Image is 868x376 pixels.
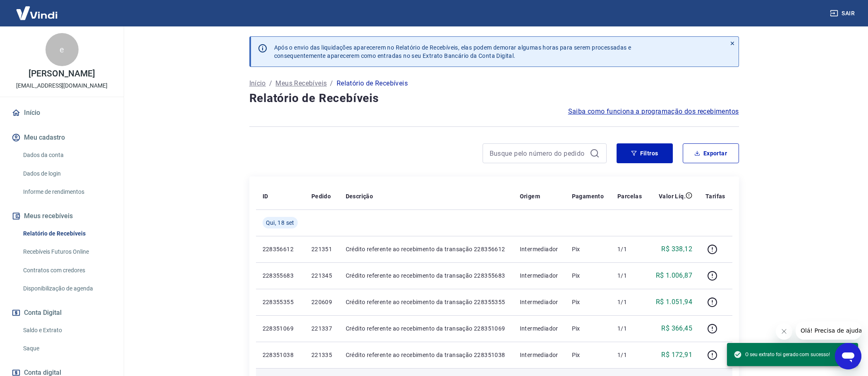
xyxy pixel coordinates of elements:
p: [PERSON_NAME] [29,69,95,78]
span: Olá! Precisa de ajuda? [5,6,69,12]
p: / [330,79,333,88]
button: Conta Digital [10,304,114,322]
p: R$ 1.051,94 [656,297,692,307]
p: 228356612 [263,245,298,253]
button: Sair [828,6,858,21]
a: Início [10,104,114,122]
p: 221335 [311,351,332,359]
p: 1/1 [617,324,642,333]
p: Pix [572,324,604,333]
p: Intermediador [520,324,559,333]
p: Intermediador [520,245,559,253]
p: Tarifas [705,192,725,200]
a: Dados da conta [20,147,114,164]
p: Crédito referente ao recebimento da transação 228355683 [346,271,507,280]
p: 220609 [311,298,332,306]
iframe: Fechar mensagem [776,323,792,340]
p: Intermediador [520,351,559,359]
p: Pedido [311,192,331,200]
p: [EMAIL_ADDRESS][DOMAIN_NAME] [16,81,108,90]
p: Intermediador [520,298,559,306]
p: Intermediador [520,271,559,280]
p: 1/1 [617,245,642,253]
p: Crédito referente ao recebimento da transação 228351038 [346,351,507,359]
h4: Relatório de Recebíveis [249,90,739,107]
p: 228351069 [263,324,298,333]
a: Contratos com credores [20,262,114,279]
span: O seu extrato foi gerado com sucesso! [734,350,830,359]
p: Parcelas [617,192,642,200]
p: Pix [572,351,604,359]
p: R$ 1.006,87 [656,271,692,281]
button: Filtros [617,143,673,163]
div: e [45,33,79,66]
p: Pix [572,245,604,253]
p: / [269,79,272,88]
p: Após o envio das liquidações aparecerem no Relatório de Recebíveis, elas podem demorar algumas ho... [274,43,631,60]
button: Meu cadastro [10,129,114,147]
iframe: Mensagem da empresa [796,321,861,340]
p: 221351 [311,245,332,253]
p: 228355683 [263,271,298,280]
p: Valor Líq. [659,192,686,200]
a: Relatório de Recebíveis [20,225,114,242]
p: Pix [572,298,604,306]
p: Relatório de Recebíveis [337,79,408,88]
p: Pix [572,271,604,280]
p: R$ 366,45 [661,324,692,333]
p: Pagamento [572,192,604,200]
p: R$ 338,12 [661,244,692,254]
button: Exportar [683,143,739,163]
span: Qui, 18 set [266,219,294,227]
a: Dados de login [20,165,114,182]
p: 228355355 [263,298,298,306]
p: 221345 [311,271,332,280]
a: Recebíveis Futuros Online [20,243,114,260]
a: Saldo e Extrato [20,322,114,339]
a: Início [249,79,266,88]
p: 228351038 [263,351,298,359]
p: 1/1 [617,298,642,306]
a: Meus Recebíveis [275,79,327,88]
input: Busque pelo número do pedido [490,147,586,159]
iframe: Botão para abrir a janela de mensagens [835,343,861,369]
p: 1/1 [617,351,642,359]
p: Descrição [346,192,373,200]
p: Crédito referente ao recebimento da transação 228355355 [346,298,507,306]
p: 221337 [311,324,332,333]
button: Meus recebíveis [10,207,114,225]
p: R$ 172,91 [661,350,692,360]
p: 1/1 [617,271,642,280]
p: Origem [520,192,540,200]
a: Informe de rendimentos [20,183,114,200]
a: Disponibilização de agenda [20,280,114,297]
p: Crédito referente ao recebimento da transação 228356612 [346,245,507,253]
p: Crédito referente ao recebimento da transação 228351069 [346,324,507,333]
p: ID [263,192,268,200]
a: Saiba como funciona a programação dos recebimentos [568,107,739,117]
img: Vindi [10,0,64,26]
a: Saque [20,340,114,357]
